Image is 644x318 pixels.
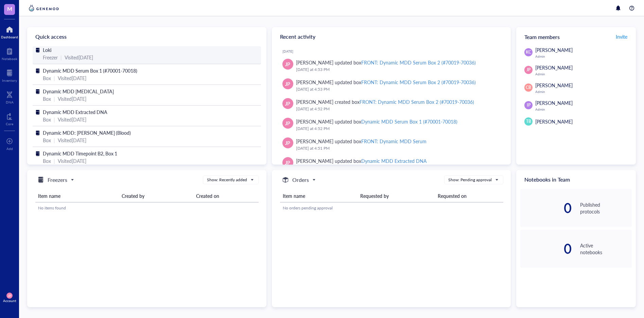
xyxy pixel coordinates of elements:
a: Core [6,111,13,126]
a: DNA [6,89,14,104]
div: Add [6,147,13,151]
div: [PERSON_NAME] updated box [296,59,476,66]
div: 0 [520,203,572,213]
div: Team members [516,27,636,46]
div: Admin [535,72,632,76]
div: | [60,54,62,61]
th: Requested on [435,190,503,202]
span: Loki [43,46,51,53]
th: Item name [280,190,358,202]
span: Invite [616,33,627,40]
span: [PERSON_NAME] [535,82,573,89]
div: Box [43,116,51,123]
div: Visited [DATE] [58,157,86,165]
div: Show: Pending approval [448,177,492,183]
button: Invite [615,31,628,42]
th: Created on [193,190,259,202]
div: Box [43,157,51,165]
div: [PERSON_NAME] created box [296,98,474,106]
div: Show: Recently added [207,177,247,183]
div: FRONT: Dynamic MDD Serum Box 2 (#70019-70036) [360,98,474,105]
span: CB [526,85,531,91]
div: | [54,136,55,144]
h5: Orders [292,176,309,184]
div: Account [3,299,16,303]
span: M [7,4,12,13]
a: JP[PERSON_NAME] updated boxFRONT: Dynamic MDD Serum Box 2 (#70019-70036)[DATE] at 4:53 PM [277,56,506,76]
th: Item name [35,190,119,202]
div: Inventory [2,78,17,82]
a: JP[PERSON_NAME] created boxFRONT: Dynamic MDD Serum Box 2 (#70019-70036)[DATE] at 4:52 PM [277,95,506,115]
span: [PERSON_NAME] [535,99,573,106]
div: | [54,95,55,102]
div: Box [43,136,51,144]
div: [DATE] at 4:53 PM [296,86,500,93]
th: Created by [119,190,193,202]
div: [DATE] at 4:52 PM [296,106,500,112]
span: JP [285,60,290,68]
div: No items found [38,205,256,211]
div: Admin [535,90,632,94]
span: Dynamic MDD [MEDICAL_DATA] [43,88,114,95]
div: Freezer [43,54,58,61]
th: Requested by [358,190,435,202]
div: Visited [DATE] [65,54,93,61]
span: Dynamic MDD Serum Box 1 (#70001-70018) [43,67,137,74]
div: No orders pending approval [283,205,501,211]
div: Visited [DATE] [58,116,86,123]
a: Inventory [2,68,17,82]
span: KC [526,49,531,55]
span: JP [285,80,290,88]
span: [PERSON_NAME] [535,46,573,53]
div: | [54,74,55,82]
div: Active notebooks [580,242,632,256]
div: Box [43,74,51,82]
div: Core [6,122,13,126]
div: 0 [520,243,572,254]
img: genemod-logo [27,4,60,12]
div: | [54,157,55,165]
span: [PERSON_NAME] [535,64,573,71]
a: Notebook [2,46,17,61]
div: Notebook [2,57,17,61]
div: FRONT: Dynamic MDD Serum Box 2 (#70019-70036) [361,59,476,66]
a: JP[PERSON_NAME] updated boxFRONT: Dynamic MDD Serum[DATE] at 4:51 PM [277,135,506,154]
div: Dashboard [1,35,18,39]
span: JP [285,100,290,107]
div: [PERSON_NAME] updated box [296,118,458,125]
div: Visited [DATE] [58,74,86,82]
span: Dynamic MDD Timepoint B2, Box 1 [43,150,117,157]
div: [DATE] [282,49,506,53]
div: Visited [DATE] [58,95,86,102]
div: [DATE] at 4:52 PM [296,125,500,132]
span: [PERSON_NAME] [535,118,573,125]
div: Quick access [27,27,266,46]
div: Visited [DATE] [58,136,86,144]
div: FRONT: Dynamic MDD Serum Box 2 (#70019-70036) [361,79,476,86]
div: Admin [535,107,632,111]
h5: Freezers [48,176,67,184]
span: IP [527,102,530,108]
div: Published protocols [580,201,632,215]
div: | [54,116,55,123]
div: DNA [6,100,14,104]
div: Recent activity [272,27,511,46]
span: JP [285,119,290,127]
span: Dynamic MDD Extracted DNA [43,109,107,115]
a: JP[PERSON_NAME] updated boxDynamic MDD Serum Box 1 (#70001-70018)[DATE] at 4:52 PM [277,115,506,135]
div: Notebooks in Team [516,170,636,189]
a: JP[PERSON_NAME] updated boxFRONT: Dynamic MDD Serum Box 2 (#70019-70036)[DATE] at 4:53 PM [277,76,506,95]
a: Dashboard [1,24,18,39]
span: JP [285,139,290,147]
span: TB [526,118,531,125]
div: [PERSON_NAME] updated box [296,78,476,86]
div: [PERSON_NAME] updated box [296,137,427,145]
div: Admin [535,54,632,58]
div: [DATE] at 4:51 PM [296,145,500,152]
span: Dynamic MDD: [PERSON_NAME] (Blood) [43,129,131,136]
span: JP [8,294,11,298]
span: JP [526,67,530,73]
div: FRONT: Dynamic MDD Serum [361,138,427,145]
div: Box [43,95,51,102]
